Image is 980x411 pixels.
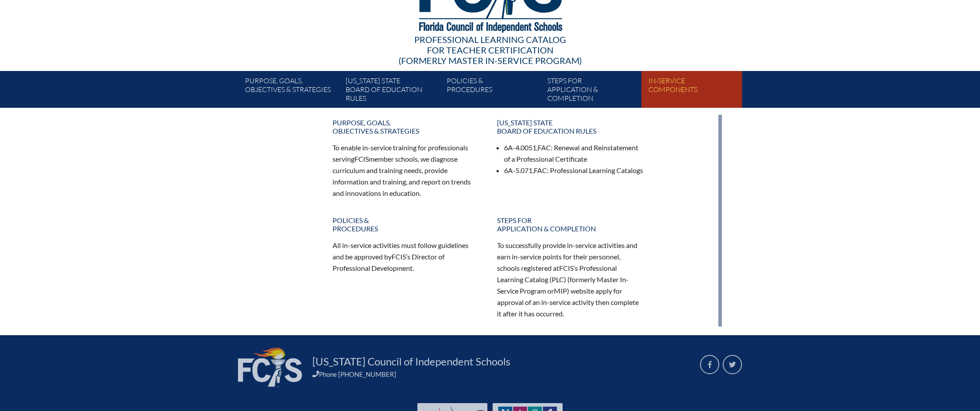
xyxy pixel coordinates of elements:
[552,275,564,283] span: PLC
[534,166,547,174] span: FAC
[645,74,745,108] a: In-servicecomponents
[354,155,369,163] span: FCIS
[492,115,649,138] a: [US_STATE] StateBoard of Education rules
[504,142,644,165] li: 6A-4.0051, : Renewal and Reinstatement of a Professional Certificate
[238,347,302,387] img: FCIS_logo_white
[312,370,689,378] div: Phone [PHONE_NUMBER]
[332,240,479,274] p: All in-service activities must follow guidelines and be approved by ’s Director of Professional D...
[554,287,567,295] span: MIP
[309,354,514,368] a: [US_STATE] Council of Independent Schools
[327,213,485,236] a: Policies &Procedures
[332,142,479,198] p: To enable in-service training for professionals serving member schools, we diagnose curriculum an...
[342,74,443,108] a: [US_STATE] StateBoard of Education rules
[327,115,485,138] a: Purpose, goals,objectives & strategies
[427,45,553,55] span: for Teacher Certification
[492,213,649,236] a: Steps forapplication & completion
[538,143,551,152] span: FAC
[559,264,574,272] span: FCIS
[497,240,644,319] p: To successfully provide in-service activities and earn in-service points for their personnel, sch...
[544,74,644,108] a: Steps forapplication & completion
[392,252,406,261] span: FCIS
[504,165,644,176] li: 6A-5.071, : Professional Learning Catalogs
[241,74,342,108] a: Purpose, goals,objectives & strategies
[238,34,742,66] div: Professional Learning Catalog (formerly Master In-service Program)
[443,74,544,108] a: Policies &Procedures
